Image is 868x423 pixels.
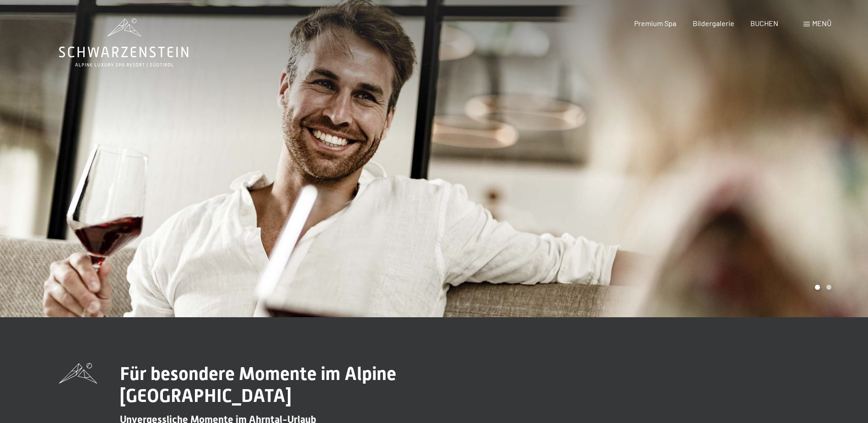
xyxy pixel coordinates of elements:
div: Carousel Page 1 (Current Slide) [815,285,820,290]
a: Bildergalerie [693,19,734,27]
a: BUCHEN [750,19,778,27]
div: Carousel Page 2 [826,285,831,290]
span: Menü [812,19,831,27]
div: Carousel Pagination [812,285,831,290]
span: Für besondere Momente im Alpine [GEOGRAPHIC_DATA] [120,363,396,407]
a: Premium Spa [634,19,676,27]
